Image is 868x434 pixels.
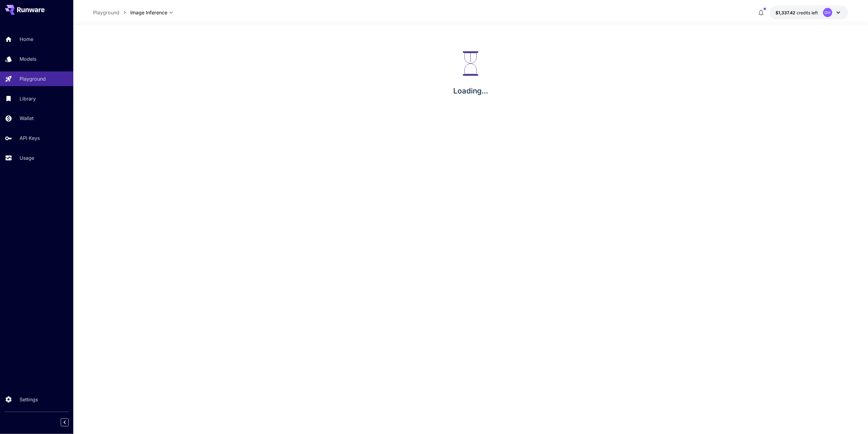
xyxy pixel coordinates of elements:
[776,10,797,15] span: $1,337.42
[20,134,40,142] p: API Keys
[20,35,33,43] p: Home
[93,9,119,16] a: Playground
[20,396,38,403] p: Settings
[776,9,818,16] div: $1,337.41534
[20,95,36,102] p: Library
[20,154,34,162] p: Usage
[20,115,34,122] p: Wallet
[93,9,130,16] nav: breadcrumb
[61,418,69,426] button: Collapse sidebar
[20,55,36,63] p: Models
[20,75,46,82] p: Playground
[453,86,488,97] p: Loading...
[797,10,818,15] span: credits left
[65,417,73,428] div: Collapse sidebar
[130,9,167,16] span: Image Inference
[823,8,832,17] div: GH
[770,5,848,20] button: $1,337.41534GH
